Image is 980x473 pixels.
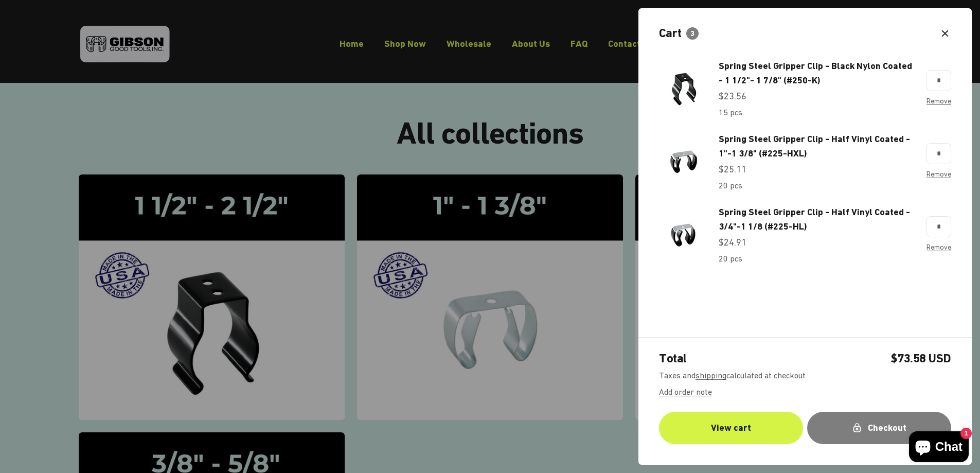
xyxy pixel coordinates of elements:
cart-count: 3 [898,36,906,44]
a: Contact [608,39,640,49]
h1: All collections [79,116,902,150]
img: Gripper Clips | 3/4" - 1 1/8" [635,174,901,421]
a: About Us [512,39,550,49]
inbox-online-store-chat: Shopify online store chat [906,431,972,465]
img: Gibson gripper clips one and a half inch to two and a half inches [79,174,345,421]
a: FAQ [571,39,587,49]
a: Shop Now [384,39,426,49]
a: Wholesale [447,39,491,49]
img: Gripper Clips | 1" - 1 3/8" [357,174,623,421]
a: Home [340,39,364,49]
